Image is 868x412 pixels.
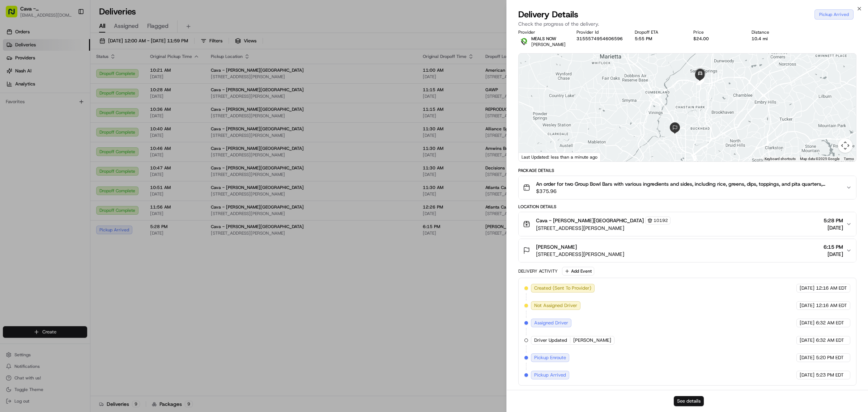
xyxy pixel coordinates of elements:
span: [PERSON_NAME] [531,42,566,47]
span: [DATE] [800,302,814,309]
span: [DATE] [800,354,814,361]
div: Past conversations [7,94,48,100]
div: Distance [752,29,798,35]
div: 📗 [7,163,13,168]
button: Start new chat [123,71,132,80]
p: Check the progress of the delivery. [518,20,856,28]
span: [STREET_ADDRESS][PERSON_NAME] [536,251,624,258]
img: Nash [7,7,22,22]
input: Clear [19,47,119,54]
span: [PERSON_NAME] [573,337,611,344]
img: 1755196953914-cd9d9cba-b7f7-46ee-b6f5-75ff69acacf5 [15,69,28,82]
span: 10192 [654,218,668,223]
button: 3155574954606596 [576,36,623,42]
span: [PERSON_NAME][GEOGRAPHIC_DATA] [22,112,79,118]
span: 5:23 PM EDT [816,372,844,378]
a: Terms (opens in new tab) [844,157,854,161]
span: 6:32 AM EDT [816,320,844,326]
div: Package Details [518,168,856,173]
button: Cava - [PERSON_NAME][GEOGRAPHIC_DATA]10192[STREET_ADDRESS][PERSON_NAME]5:28 PM[DATE] [519,212,856,236]
div: Location Details [518,204,856,210]
a: 📗Knowledge Base [4,159,58,172]
button: Keyboard shortcuts [765,156,796,161]
img: melas_now_logo.png [518,36,530,47]
span: [DATE] [800,337,814,344]
img: 1736555255976-a54dd68f-1ca7-489b-9aae-adbdc363a1c4 [14,132,20,138]
img: 1736555255976-a54dd68f-1ca7-489b-9aae-adbdc363a1c4 [7,69,20,82]
button: See details [674,396,704,406]
span: 6:32 AM EDT [816,337,844,344]
a: Open this area in Google Maps (opens a new window) [520,152,544,161]
span: An order for two Group Bowl Bars with various ingredients and sides, including rice, greens, dips... [536,180,840,188]
div: Start new chat [33,69,119,76]
span: 12:49 PM [82,132,103,138]
span: 12:16 AM EDT [816,285,847,291]
a: Powered byPylon [51,179,88,185]
div: 10.4 mi [752,36,798,42]
a: 💻API Documentation [58,159,119,172]
span: 13 minutes ago [85,112,119,118]
button: [PERSON_NAME][STREET_ADDRESS][PERSON_NAME]6:15 PM[DATE] [519,239,856,262]
span: Assigned Driver [534,320,568,326]
div: We're available if you need us! [33,76,99,82]
p: Welcome 👋 [7,29,132,41]
span: Pickup Enroute [534,354,566,361]
span: • [78,132,81,138]
span: 12:16 AM EDT [816,302,847,309]
span: 5:28 PM [824,217,843,224]
span: 6:15 PM [824,243,843,251]
img: Sandy Springs [7,105,19,117]
span: Map data ©2025 Google [800,157,839,161]
div: Provider [518,29,565,35]
div: 5:55 PM [635,36,681,42]
span: [DATE] [800,372,814,378]
span: [DATE] [800,320,814,326]
span: [DATE] [800,285,814,291]
span: 5:20 PM EDT [816,354,844,361]
img: Google [520,152,544,161]
span: Driver Updated [534,337,567,344]
div: Last Updated: less than a minute ago [519,152,601,161]
button: See all [112,93,132,101]
span: • [81,112,83,118]
div: $24.00 [693,36,740,42]
span: Pickup Arrived [534,372,566,378]
span: Knowledge Base [14,162,55,169]
span: $375.96 [536,188,840,195]
span: MEALS NOW [531,36,556,42]
div: Provider Id [576,29,623,35]
div: Dropoff ETA [635,29,681,35]
img: Wisdom Oko [7,125,19,139]
span: Created (Sent To Provider) [534,285,591,291]
span: Delivery Details [518,9,578,20]
button: An order for two Group Bowl Bars with various ingredients and sides, including rice, greens, dips... [519,176,856,199]
span: Pylon [72,180,88,185]
div: 💻 [61,163,67,168]
span: Not Assigned Driver [534,302,577,309]
span: [DATE] [824,224,843,231]
button: Map camera controls [838,138,852,153]
button: Add Event [562,267,594,276]
span: [DATE] [824,251,843,258]
span: [STREET_ADDRESS][PERSON_NAME] [536,224,671,232]
div: Delivery Activity [518,268,558,274]
span: Cava - [PERSON_NAME][GEOGRAPHIC_DATA] [536,217,644,224]
span: API Documentation [68,162,116,169]
span: Wisdom [PERSON_NAME] [22,132,77,138]
div: Price [693,29,740,35]
span: [PERSON_NAME] [536,243,577,251]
